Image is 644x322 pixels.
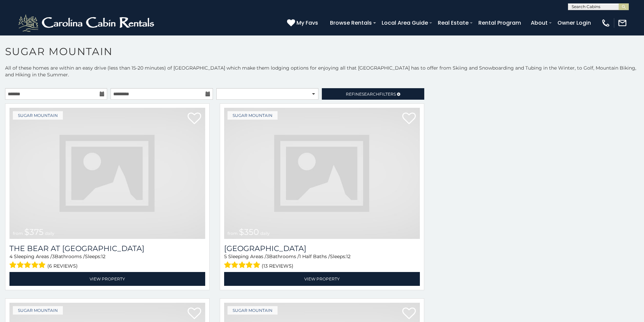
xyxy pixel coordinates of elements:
span: 4 [9,253,13,259]
a: Sugar Mountain [228,111,278,120]
a: RefineSearchFilters [322,88,424,100]
span: My Favs [296,19,318,27]
a: View Property [9,272,205,286]
img: phone-regular-white.png [601,18,611,28]
span: (13 reviews) [262,262,293,270]
div: Sleeping Areas / Bathrooms / Sleeps: [224,253,420,270]
span: 5 [224,253,227,259]
img: dummy-image.jpg [9,108,205,239]
a: Add to favorites [188,112,201,126]
h3: Grouse Moor Lodge [224,244,420,253]
span: Search [362,92,379,97]
span: from [228,231,238,236]
a: Real Estate [434,17,472,29]
span: 3 [266,253,269,259]
a: Rental Program [475,17,524,29]
a: Owner Login [554,17,594,29]
a: Local Area Guide [378,17,431,29]
a: Browse Rentals [327,17,375,29]
a: from $350 daily [224,108,420,239]
a: View Property [224,272,420,286]
a: About [527,17,551,29]
span: daily [260,231,270,236]
span: $375 [24,227,44,237]
img: dummy-image.jpg [224,108,420,239]
a: [GEOGRAPHIC_DATA] [224,244,420,253]
span: (6 reviews) [47,262,78,270]
a: Add to favorites [402,112,416,126]
span: daily [45,231,54,236]
span: 12 [346,253,351,259]
div: Sleeping Areas / Bathrooms / Sleeps: [9,253,205,270]
a: Add to favorites [188,307,201,321]
a: Sugar Mountain [13,306,63,315]
span: 3 [52,253,55,259]
a: My Favs [287,19,320,27]
h3: The Bear At Sugar Mountain [9,244,205,253]
span: from [13,231,23,236]
a: Sugar Mountain [13,111,63,120]
span: 12 [101,253,105,259]
a: from $375 daily [9,108,205,239]
a: The Bear At [GEOGRAPHIC_DATA] [9,244,205,253]
span: 1 Half Baths / [299,253,330,259]
a: Sugar Mountain [228,306,278,315]
img: mail-regular-white.png [618,18,627,28]
span: Refine Filters [346,92,396,97]
span: $350 [239,227,259,237]
a: Add to favorites [402,307,416,321]
img: White-1-2.png [17,13,157,33]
